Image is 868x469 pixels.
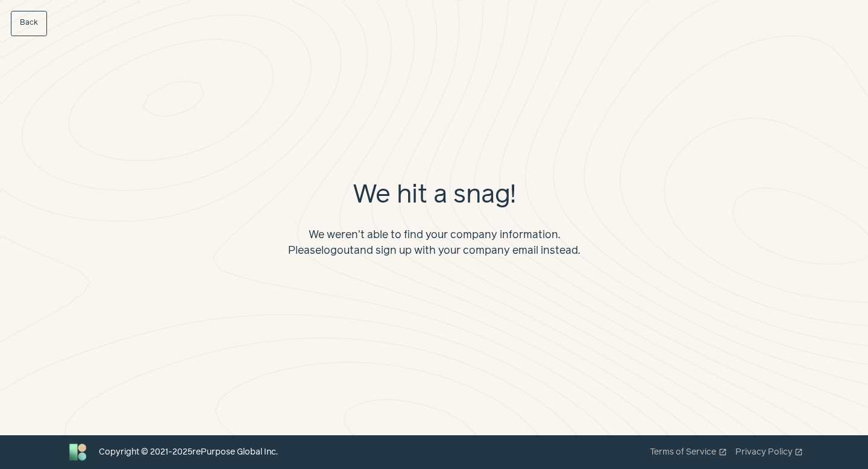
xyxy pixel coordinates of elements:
[735,446,804,459] a: Privacy Policyopen_in_new
[719,448,727,456] span: open_in_new
[11,11,47,36] a: Back
[99,446,278,459] div: Copyright © 2021- 2025 rePurpose Global Inc.
[65,439,90,465] img: Bluebird logo
[650,446,727,459] a: Terms of Serviceopen_in_new
[258,227,611,259] div: We weren't able to find your company information. Please and sign up with your company email inst...
[321,245,354,256] a: logout
[258,177,611,215] h1: We hit a snag!
[794,448,803,456] span: open_in_new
